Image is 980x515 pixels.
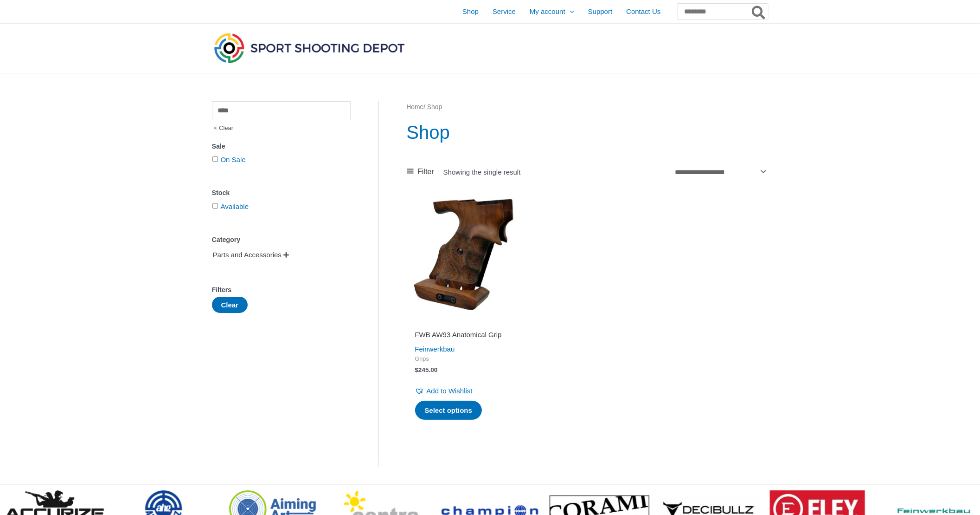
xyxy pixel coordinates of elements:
div: Filters [212,283,351,297]
bdi: 245.00 [415,366,438,373]
span: Filter [417,165,434,179]
span: Parts and Accessories [212,247,282,263]
h2: FWB AW93 Anatomical Grip [415,330,512,339]
img: Sport Shooting Depot [212,31,407,65]
iframe: Customer reviews powered by Trustpilot [415,317,512,328]
span: Add to Wishlist [427,387,473,395]
a: Select options for “FWB AW93 Anatomical Grip” [415,401,482,420]
button: Clear [212,297,248,313]
div: Sale [212,140,351,153]
a: Parts and Accessories [212,250,282,258]
select: Shop order [672,164,768,179]
img: FWB AW93 Anatomical Grip [407,197,521,311]
input: On Sale [212,156,218,162]
span:  [283,252,289,258]
h1: Shop [407,119,768,145]
button: Search [750,4,768,20]
a: Available [220,202,249,210]
a: FWB AW93 Anatomical Grip [415,330,512,343]
input: Available [212,203,218,209]
nav: Breadcrumb [407,101,768,113]
span: Clear [212,120,234,136]
div: Stock [212,186,351,200]
a: Feinwerkbau [415,345,455,353]
p: Showing the single result [443,169,521,176]
a: On Sale [220,156,245,163]
a: Add to Wishlist [415,385,473,398]
span: $ [415,366,419,373]
span: Grips [415,355,512,363]
a: Filter [407,165,434,179]
div: Category [212,233,351,247]
a: Home [407,104,424,111]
